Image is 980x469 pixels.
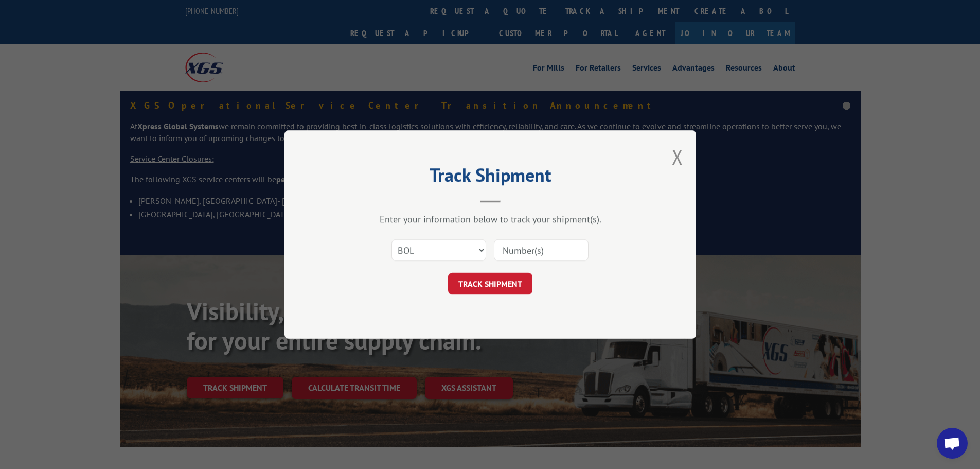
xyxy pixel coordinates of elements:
div: Enter your information below to track your shipment(s). [336,213,645,225]
a: Open chat [937,428,968,459]
input: Number(s) [494,239,589,261]
button: Close modal [672,143,683,170]
button: TRACK SHIPMENT [448,273,532,294]
h2: Track Shipment [336,168,645,187]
